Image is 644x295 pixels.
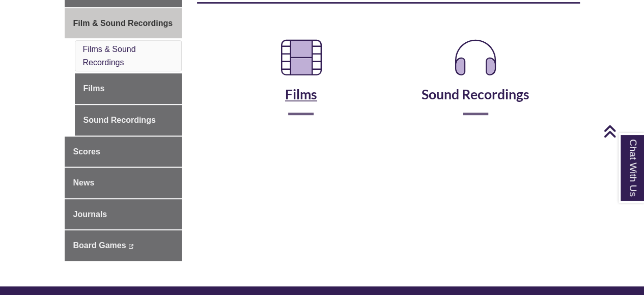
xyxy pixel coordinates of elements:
span: Board Games [73,241,126,250]
span: Film & Sound Recordings [73,19,173,28]
a: News [65,168,182,198]
span: News [73,178,95,187]
a: Sound Recordings [422,60,529,102]
a: Journals [65,199,182,230]
a: Board Games [65,230,182,261]
a: Scores [65,137,182,167]
a: Sound Recordings [75,105,182,136]
span: Journals [73,210,107,219]
i: This link opens in a new window [128,244,134,249]
a: Films [75,73,182,104]
a: Films [272,60,329,102]
a: Back to Top [603,124,641,138]
a: Films & Sound Recordings [83,45,136,67]
span: Scores [73,147,100,156]
a: Film & Sound Recordings [65,8,182,39]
